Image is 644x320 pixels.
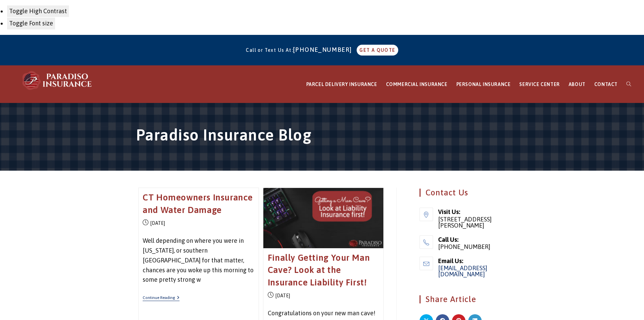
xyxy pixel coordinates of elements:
a: Finally Getting Your Man Cave? Look at the Insurance Liability First! [268,253,370,287]
span: CONTACT [594,82,618,87]
span: COMMERCIAL INSURANCE [386,82,448,87]
a: GET A QUOTE [357,45,398,56]
a: CONTACT [590,66,622,103]
a: SERVICE CENTER [515,66,564,103]
a: PERSONAL INSURANCE [452,66,515,103]
h4: Share Article [420,295,507,303]
a: Continue Reading [143,295,180,301]
span: Call Us: [438,235,507,244]
span: Toggle High Contrast [9,7,67,15]
span: [STREET_ADDRESS][PERSON_NAME] [438,216,507,229]
img: Paradiso Insurance [20,70,95,91]
button: Toggle Font size [7,17,55,29]
span: ABOUT [569,82,586,87]
h1: Paradiso Insurance Blog [136,124,508,149]
h4: Contact Us [420,189,507,197]
p: Well depending on where you were in [US_STATE], or southern [GEOGRAPHIC_DATA] for that matter, ch... [143,236,254,285]
span: SERVICE CENTER [519,82,559,87]
span: Call or Text Us At: [246,47,293,53]
span: Visit Us: [438,208,507,216]
span: PARCEL DELIVERY INSURANCE [306,82,377,87]
a: [EMAIL_ADDRESS][DOMAIN_NAME] [438,264,487,278]
ul: Post details: [143,219,254,232]
li: [DATE] [268,292,290,301]
span: Email Us: [438,257,507,265]
button: Toggle High Contrast [7,5,69,17]
li: [DATE] [143,219,165,229]
span: [PHONE_NUMBER] [438,244,507,250]
a: [PHONE_NUMBER] [293,46,355,53]
a: ABOUT [564,66,590,103]
a: COMMERCIAL INSURANCE [382,66,452,103]
span: Toggle Font size [9,20,53,27]
ul: Post details: [268,292,379,304]
span: PERSONAL INSURANCE [456,82,511,87]
a: PARCEL DELIVERY INSURANCE [302,66,382,103]
a: CT Homeowners Insurance and Water Damage [143,192,253,215]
